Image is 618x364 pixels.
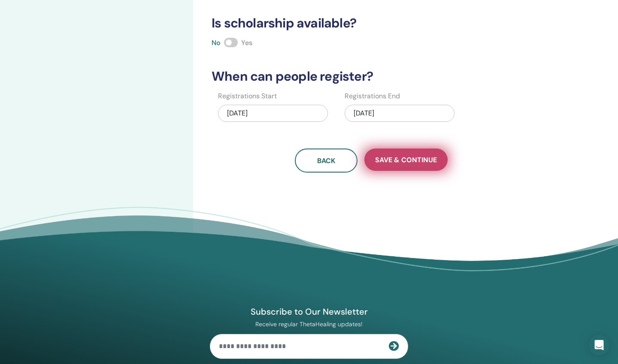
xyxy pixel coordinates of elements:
h3: When can people register? [206,69,536,84]
span: Yes [241,38,252,47]
button: Save & Continue [364,149,448,171]
div: [DATE] [345,105,454,122]
button: Back [295,149,357,173]
label: Registrations End [345,91,400,101]
h4: Subscribe to Our Newsletter [210,306,408,317]
span: No [212,38,221,47]
p: Receive regular ThetaHealing updates! [210,320,408,328]
label: Registrations Start [218,91,277,101]
div: [DATE] [218,105,328,122]
span: Save & Continue [375,155,437,164]
h3: Is scholarship available? [206,15,536,31]
div: Open Intercom Messenger [589,335,609,355]
span: Back [317,156,335,165]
